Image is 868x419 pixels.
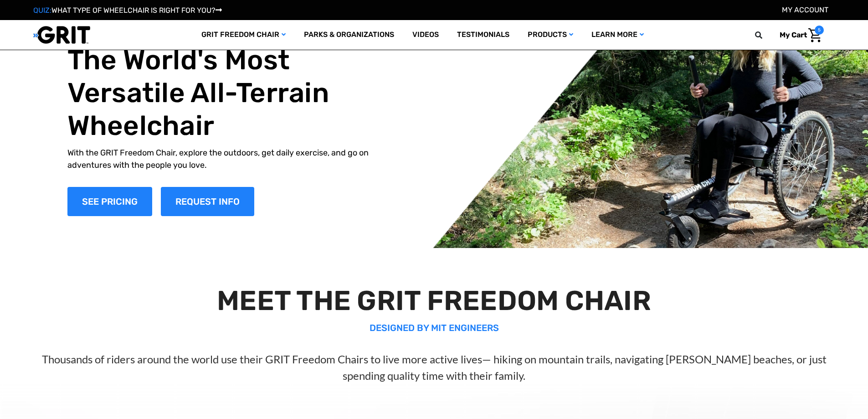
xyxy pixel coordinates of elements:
[782,5,828,14] a: Account
[22,351,847,384] p: Thousands of riders around the world use their GRIT Freedom Chairs to live more active lives— hik...
[295,20,403,50] a: Parks & Organizations
[192,20,295,50] a: GRIT Freedom Chair
[780,31,807,39] span: My Cart
[773,26,824,45] a: Cart with 5 items
[33,26,90,44] img: GRIT All-Terrain Wheelchair and Mobility Equipment
[161,187,254,216] a: Slide number 1, Request Information
[33,6,222,15] a: QUIZ:WHAT TYPE OF WHEELCHAIR IS RIGHT FOR YOU?
[22,321,847,335] p: DESIGNED BY MIT ENGINEERS
[808,28,822,42] img: Cart
[403,20,448,50] a: Videos
[67,187,152,216] a: Shop Now
[448,20,519,50] a: Testimonials
[33,6,51,15] span: QUIZ:
[759,26,773,45] input: Search
[22,285,847,317] h2: MEET THE GRIT FREEDOM CHAIR
[815,26,824,35] span: 5
[582,20,653,50] a: Learn More
[519,20,582,50] a: Products
[67,147,389,171] p: With the GRIT Freedom Chair, explore the outdoors, get daily exercise, and go on adventures with ...
[67,44,389,142] h1: The World's Most Versatile All-Terrain Wheelchair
